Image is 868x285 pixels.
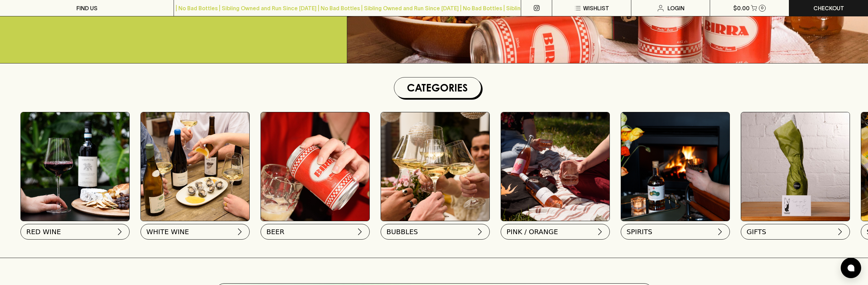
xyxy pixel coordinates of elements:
span: GIFTS [747,227,766,237]
img: chevron-right.svg [476,228,484,236]
button: GIFTS [741,224,850,240]
p: Login [667,4,685,12]
img: gospel_collab-2 1 [621,112,730,221]
span: BUBBLES [386,227,418,237]
button: WHITE WINE [141,224,250,240]
span: PINK / ORANGE [506,227,558,237]
img: chevron-right.svg [716,228,724,236]
img: chevron-right.svg [836,228,844,236]
span: SPIRITS [627,227,652,237]
img: 2022_Festive_Campaign_INSTA-16 1 [381,112,489,221]
img: chevron-right.svg [236,228,244,236]
img: chevron-right.svg [356,228,364,236]
p: Checkout [813,4,844,12]
button: SPIRITS [621,224,730,240]
button: PINK / ORANGE [501,224,610,240]
button: RED WINE [20,224,130,240]
img: bubble-icon [848,265,854,271]
p: 0 [761,6,764,10]
span: WHITE WINE [146,227,189,237]
img: optimise [141,112,249,221]
img: Red Wine Tasting [21,112,129,221]
img: GIFT WRA-16 1 [741,112,850,221]
img: chevron-right.svg [596,228,604,236]
img: gospel_collab-2 1 [501,112,609,221]
p: Wishlist [583,4,609,12]
button: BUBBLES [381,224,490,240]
img: chevron-right.svg [116,228,124,236]
p: FIND US [76,4,98,12]
h1: Categories [397,80,478,95]
img: BIRRA_GOOD-TIMES_INSTA-2 1/optimise?auth=Mjk3MjY0ODMzMw__ [261,112,369,221]
p: $0.00 [733,4,750,12]
span: RED WINE [26,227,61,237]
button: BEER [261,224,370,240]
span: BEER [266,227,284,237]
